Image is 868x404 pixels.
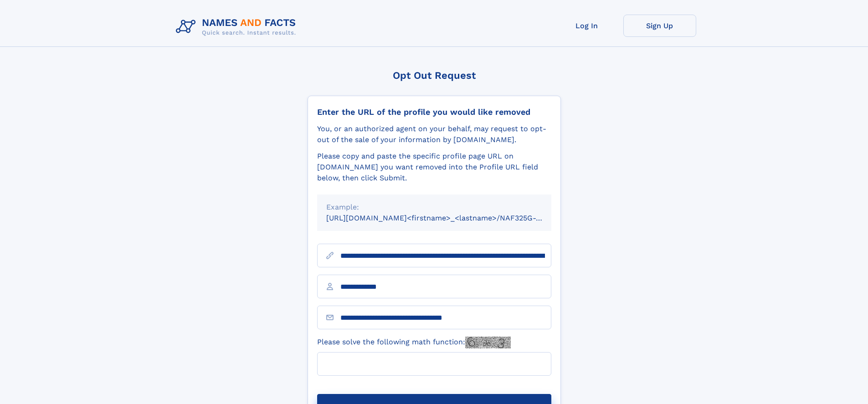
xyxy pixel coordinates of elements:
[326,202,542,213] div: Example:
[317,337,511,348] label: Please solve the following math function:
[308,70,561,81] div: Opt Out Request
[317,107,551,117] div: Enter the URL of the profile you would like removed
[550,15,623,37] a: Log In
[317,151,551,184] div: Please copy and paste the specific profile page URL on [DOMAIN_NAME] you want removed into the Pr...
[172,15,303,39] img: Logo Names and Facts
[317,123,551,145] div: You, or an authorized agent on your behalf, may request to opt-out of the sale of your informatio...
[326,214,569,222] small: [URL][DOMAIN_NAME]<firstname>_<lastname>/NAF325G-xxxxxxxx
[623,15,696,37] a: Sign Up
